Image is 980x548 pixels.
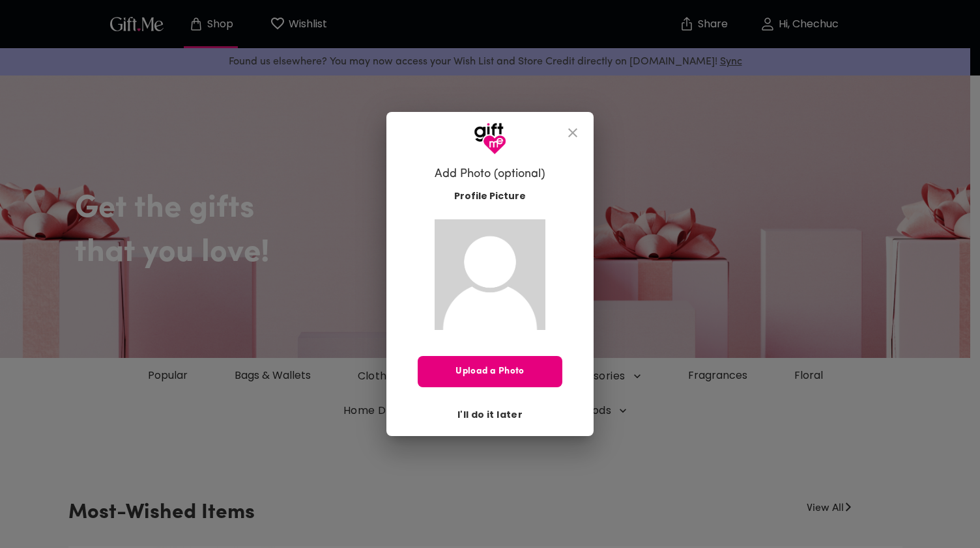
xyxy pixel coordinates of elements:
[474,122,506,155] img: GiftMe Logo
[557,117,588,148] button: close
[435,167,545,182] h6: Add Photo (optional)
[452,404,528,426] button: I'll do it later
[457,407,523,422] span: I'll do it later
[418,356,562,387] button: Upload a Photo
[454,189,526,203] span: Profile Picture
[418,364,562,379] span: Upload a Photo
[435,219,545,330] img: Gift.me default profile picture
